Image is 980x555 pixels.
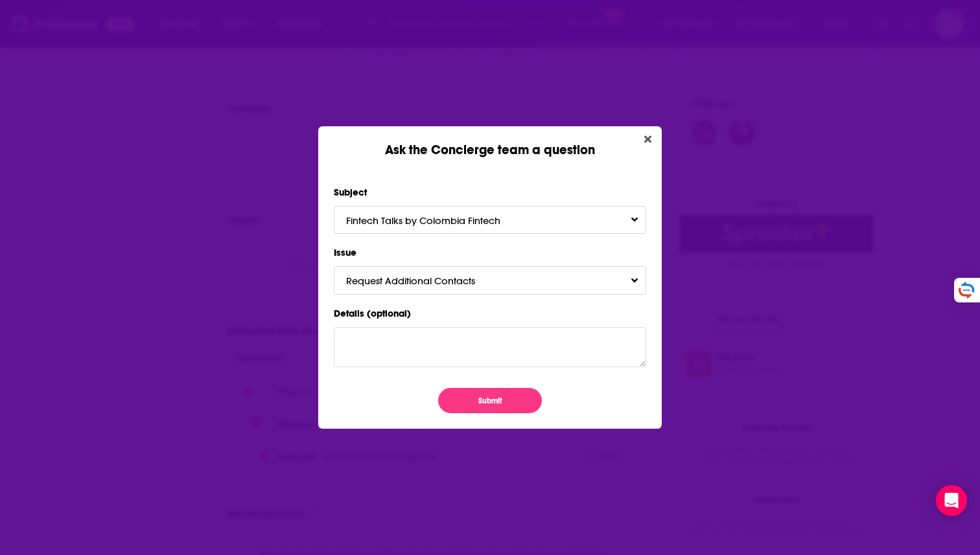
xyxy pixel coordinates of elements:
[334,206,646,234] button: Fintech Talks by Colombia FintechToggle Pronoun Dropdown
[346,214,526,227] span: Fintech Talks by Colombia Fintech
[438,388,542,413] button: Submit
[318,126,662,158] div: Ask the Concierge team a question
[936,485,967,516] div: Open Intercom Messenger
[334,184,646,201] label: Subject
[639,131,657,148] button: Close
[346,275,501,287] span: Request Additional Contacts
[334,305,646,322] label: Details (optional)
[334,266,646,294] button: Request Additional ContactsToggle Pronoun Dropdown
[334,244,646,261] label: Issue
